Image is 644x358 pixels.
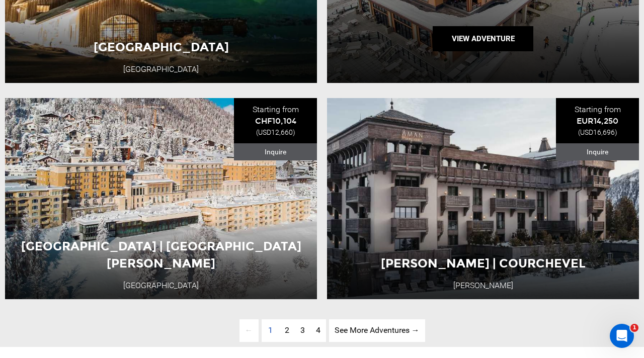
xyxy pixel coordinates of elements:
button: View Adventure [433,26,533,51]
ul: Pagination [219,319,425,342]
a: See More Adventures → page [329,319,425,342]
span: ← [239,319,259,342]
span: 1 [630,324,638,332]
span: 3 [300,325,305,335]
span: 4 [316,325,320,335]
span: 2 [285,325,289,335]
span: 1 [263,319,278,342]
iframe: Intercom live chat [610,324,634,348]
